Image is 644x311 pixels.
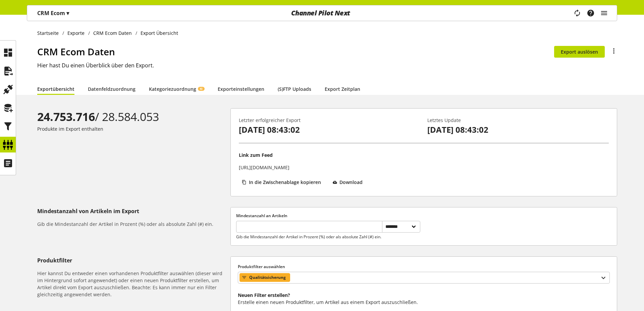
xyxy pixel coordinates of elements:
span: Export auslösen [561,48,598,55]
button: Export auslösen [554,46,605,58]
p: [URL][DOMAIN_NAME] [239,164,289,171]
h1: CRM Ecom Daten [37,45,554,59]
b: Neuen Filter erstellen? [238,292,290,298]
span: In die Zwischenablage kopieren [249,179,321,186]
p: Produkte im Export enthalten [37,125,228,132]
p: Letzter erfolgreicher Export [239,117,420,124]
p: Link zum Feed [239,151,273,159]
label: Produktfilter auswählen [238,264,610,270]
p: [DATE] 08:43:02 [427,124,609,136]
b: 24.753.716 [37,109,95,124]
a: Exportübersicht [37,85,74,92]
h6: Gib die Mindestanzahl der Artikel in Prozent (%) oder als absolute Zahl (#) ein. [37,221,228,228]
h5: Mindestanzahl von Artikeln im Export [37,207,228,215]
h2: Hier hast Du einen Überblick über den Export. [37,61,617,69]
p: [DATE] 08:43:02 [239,124,420,136]
button: Download [330,176,369,188]
span: KI [200,87,203,91]
a: KategoriezuordnungKI [149,85,204,92]
span: ▾ [66,9,69,17]
p: CRM Ecom [37,9,69,17]
a: Startseite [37,29,62,37]
button: In die Zwischenablage kopieren [239,176,327,188]
label: Mindestanzahl an Artikeln [236,213,420,219]
span: Qualitätsicherung [249,273,286,282]
a: Datenfeldzuordnung [88,85,136,92]
a: Exporteinstellungen [218,85,264,92]
a: Exporte [64,29,88,37]
div: / 28.584.053 [37,108,228,125]
a: (S)FTP Uploads [278,85,311,92]
h5: Produktfilter [37,256,228,264]
span: Download [339,179,363,186]
a: Download [330,176,369,190]
span: Startseite [37,29,59,37]
p: Letztes Update [427,117,609,124]
h6: Hier kannst Du entweder einen vorhandenen Produktfilter auswählen (dieser wird im Hintergrund sof... [37,270,228,298]
a: Export Zeitplan [325,85,360,92]
p: Gib die Mindestanzahl der Artikel in Prozent (%) oder als absolute Zahl (#) ein. [236,234,382,240]
nav: main navigation [27,5,617,21]
p: Erstelle einen neuen Produktfilter, um Artikel aus einem Export auszuschließen. [238,299,610,306]
span: Exporte [67,29,85,37]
